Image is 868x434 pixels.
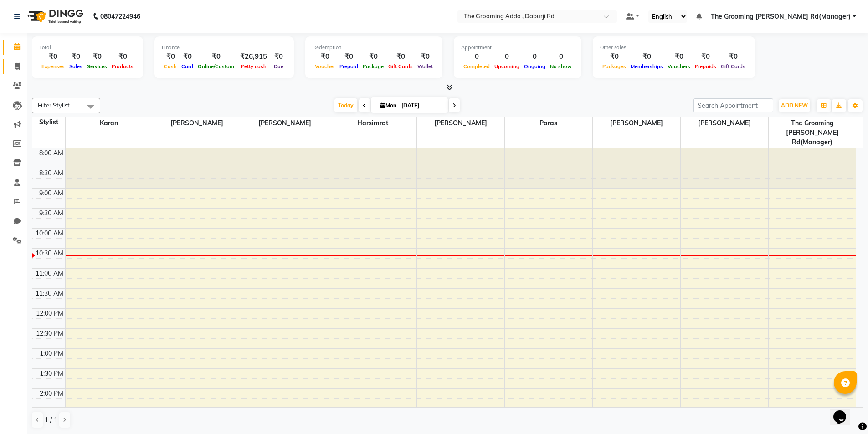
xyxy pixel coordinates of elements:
[548,63,574,70] span: No show
[34,269,65,278] div: 11:00 AM
[329,117,416,129] span: Harsimrat
[415,63,435,70] span: Wallet
[461,51,492,62] div: 0
[665,63,693,70] span: Vouchers
[628,63,665,70] span: Memberships
[66,117,153,129] span: Karan
[109,63,136,70] span: Products
[236,51,271,62] div: ₹26,915
[781,102,808,109] span: ADD NEW
[272,63,286,70] span: Due
[32,117,65,127] div: Stylist
[23,4,86,29] img: logo
[769,117,857,148] span: The Grooming [PERSON_NAME] Rd(Manager)
[337,63,360,70] span: Prepaid
[100,4,140,29] b: 08047224946
[38,389,65,398] div: 2:00 PM
[37,209,65,218] div: 9:30 AM
[505,117,592,129] span: Paras
[334,98,357,112] span: Today
[593,117,680,129] span: [PERSON_NAME]
[179,63,195,70] span: Card
[665,51,693,62] div: ₹0
[241,117,329,129] span: [PERSON_NAME]
[153,117,241,129] span: [PERSON_NAME]
[162,51,179,62] div: ₹0
[522,51,548,62] div: 0
[37,189,65,198] div: 9:00 AM
[386,63,415,70] span: Gift Cards
[492,51,522,62] div: 0
[492,63,522,70] span: Upcoming
[600,44,748,51] div: Other sales
[38,102,70,109] span: Filter Stylist
[399,99,444,112] input: 2025-09-01
[360,63,386,70] span: Package
[38,369,65,378] div: 1:30 PM
[239,63,269,70] span: Petty cash
[830,398,859,425] iframe: chat widget
[600,51,628,62] div: ₹0
[417,117,504,129] span: [PERSON_NAME]
[461,44,574,51] div: Appointment
[337,51,360,62] div: ₹0
[378,102,399,109] span: Mon
[548,51,574,62] div: 0
[34,309,65,318] div: 12:00 PM
[313,51,337,62] div: ₹0
[313,63,337,70] span: Voucher
[313,44,435,51] div: Redemption
[779,99,810,112] button: ADD NEW
[109,51,136,62] div: ₹0
[39,51,67,62] div: ₹0
[693,51,719,62] div: ₹0
[195,51,236,62] div: ₹0
[45,415,57,425] span: 1 / 1
[628,51,665,62] div: ₹0
[39,44,136,51] div: Total
[719,63,748,70] span: Gift Cards
[179,51,195,62] div: ₹0
[67,51,85,62] div: ₹0
[39,63,67,70] span: Expenses
[271,51,287,62] div: ₹0
[461,63,492,70] span: Completed
[38,349,65,358] div: 1:00 PM
[162,44,287,51] div: Finance
[85,63,109,70] span: Services
[522,63,548,70] span: Ongoing
[681,117,768,129] span: [PERSON_NAME]
[67,63,85,70] span: Sales
[34,249,65,258] div: 10:30 AM
[37,168,65,178] div: 8:30 AM
[693,63,719,70] span: Prepaids
[195,63,236,70] span: Online/Custom
[162,63,179,70] span: Cash
[711,12,851,21] span: The Grooming [PERSON_NAME] Rd(Manager)
[386,51,415,62] div: ₹0
[34,329,65,338] div: 12:30 PM
[85,51,109,62] div: ₹0
[415,51,435,62] div: ₹0
[34,289,65,298] div: 11:30 AM
[719,51,748,62] div: ₹0
[600,63,628,70] span: Packages
[34,229,65,238] div: 10:00 AM
[37,148,65,158] div: 8:00 AM
[360,51,386,62] div: ₹0
[693,98,773,112] input: Search Appointment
